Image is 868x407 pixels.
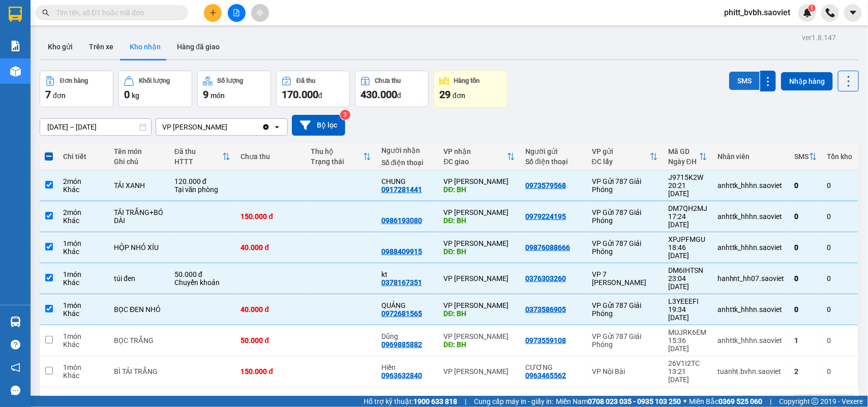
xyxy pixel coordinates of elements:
[364,396,457,407] span: Hỗ trợ kỹ thuật:
[781,72,833,90] button: Nhập hàng
[668,305,707,322] div: 19:34 [DATE]
[381,278,422,287] div: 0378167351
[827,305,853,314] div: 0
[381,332,434,340] div: Dũng
[174,147,223,155] div: Đã thu
[174,177,231,185] div: 120.000 đ
[444,367,516,375] div: VP [PERSON_NAME]
[241,367,301,375] div: 150.000 đ
[124,88,130,101] span: 0
[454,77,480,84] div: Hàng tồn
[311,158,363,166] div: Trạng thái
[241,305,301,314] div: 40.000 đ
[273,123,281,131] svg: open
[592,301,658,318] div: VP Gửi 787 Giải Phóng
[118,71,192,107] button: Khối lượng0kg
[209,9,217,16] span: plus
[174,278,231,287] div: Chuyển khoản
[241,243,301,252] div: 40.000 đ
[592,158,650,166] div: ĐC lấy
[795,305,817,314] div: 0
[174,158,223,166] div: HTTT
[717,274,785,283] div: hanhnt_hh07.saoviet
[40,35,81,59] button: Kho gửi
[795,243,817,252] div: 0
[668,243,707,260] div: 18:46 [DATE]
[668,266,707,274] div: DM6IHTSN
[381,301,434,309] div: QUẢNG
[381,177,434,185] div: CHUNG
[795,367,817,375] div: 2
[827,274,853,283] div: 0
[292,115,345,136] button: Bộ lọc
[592,332,658,349] div: VP Gửi 787 Giải Phóng
[525,158,582,166] div: Số điện thoại
[63,239,104,247] div: 1 món
[306,143,376,170] th: Toggle SortBy
[355,71,429,107] button: Chưa thu430.000đ
[719,397,762,405] strong: 0369 525 060
[827,367,853,375] div: 0
[381,371,422,380] div: 0963632840
[444,239,516,247] div: VP [PERSON_NAME]
[162,122,227,132] div: VP [PERSON_NAME]
[444,247,516,256] div: DĐ: BH
[114,274,164,283] div: túi đen
[174,185,231,194] div: Tại văn phòng
[318,91,322,100] span: đ
[311,147,363,155] div: Thu hộ
[802,32,836,43] div: ver 1.8.147
[444,158,507,166] div: ĐC giao
[444,309,516,318] div: DĐ: BH
[444,208,516,216] div: VP [PERSON_NAME]
[381,270,434,278] div: kt
[251,4,269,22] button: aim
[276,71,350,107] button: Đã thu170.000đ
[114,147,164,155] div: Tên món
[668,212,707,229] div: 17:24 [DATE]
[525,147,582,155] div: Người gửi
[381,185,422,194] div: 0917281441
[63,247,104,256] div: Khác
[63,152,104,161] div: Chi tiết
[683,399,686,403] span: ⚪️
[241,212,301,221] div: 150.000 đ
[139,77,170,84] div: Khối lượng
[668,147,699,155] div: Mã GD
[228,122,229,132] input: Selected VP Bảo Hà.
[827,336,853,345] div: 0
[790,143,822,170] th: Toggle SortBy
[453,91,465,100] span: đơn
[81,35,122,59] button: Trên xe
[174,270,231,278] div: 50.000 đ
[444,185,516,194] div: DĐ: BH
[592,367,658,375] div: VP Nội Bài
[381,146,434,154] div: Người nhận
[11,340,20,350] span: question-circle
[668,204,707,212] div: DM7QH2MJ
[592,147,650,155] div: VP gửi
[827,152,853,161] div: Tồn kho
[826,8,835,17] img: phone-icon
[444,147,507,155] div: VP nhận
[63,363,104,371] div: 1 món
[10,317,21,327] img: warehouse-icon
[795,152,809,161] div: SMS
[413,397,457,405] strong: 1900 633 818
[716,6,798,19] span: phitt_bvbh.saoviet
[803,8,812,17] img: icon-new-feature
[262,123,270,131] svg: Clear value
[525,243,570,252] div: 09876088666
[827,181,853,190] div: 0
[63,185,104,194] div: Khác
[717,181,785,190] div: anhttk_hhhn.saoviet
[282,88,318,101] span: 170.000
[525,181,566,190] div: 0973579568
[203,88,208,101] span: 9
[444,274,516,283] div: VP [PERSON_NAME]
[204,4,222,22] button: plus
[114,243,164,252] div: HỘP NHỎ XÍU
[63,216,104,225] div: Khác
[668,328,707,336] div: MUJRK6EM
[63,309,104,318] div: Khác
